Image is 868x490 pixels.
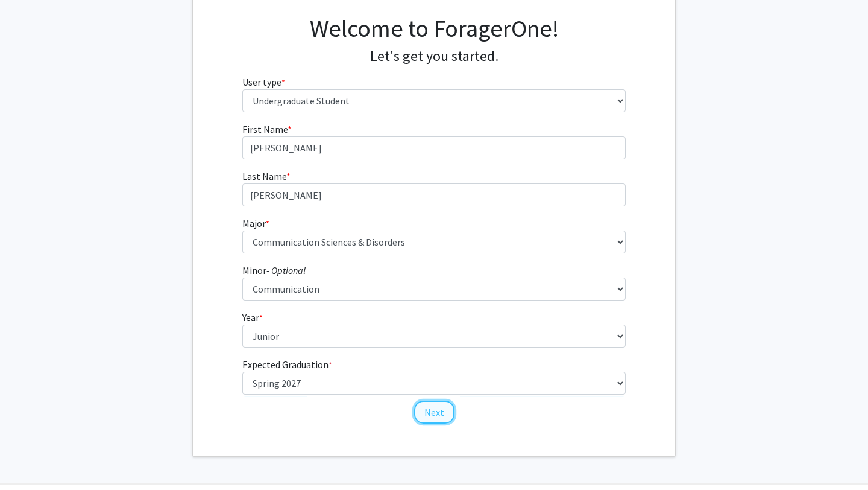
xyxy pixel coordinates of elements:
label: User type [242,75,285,89]
i: - Optional [266,264,306,276]
label: Minor [242,263,306,278]
h4: Let's get you started. [242,48,626,65]
span: Last Name [242,170,286,182]
label: Expected Graduation [242,357,332,372]
h1: Welcome to ForagerOne! [242,14,626,43]
label: Major [242,216,269,231]
button: Next [414,401,454,424]
span: First Name [242,123,288,135]
label: Year [242,310,263,325]
iframe: Chat [9,436,51,481]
